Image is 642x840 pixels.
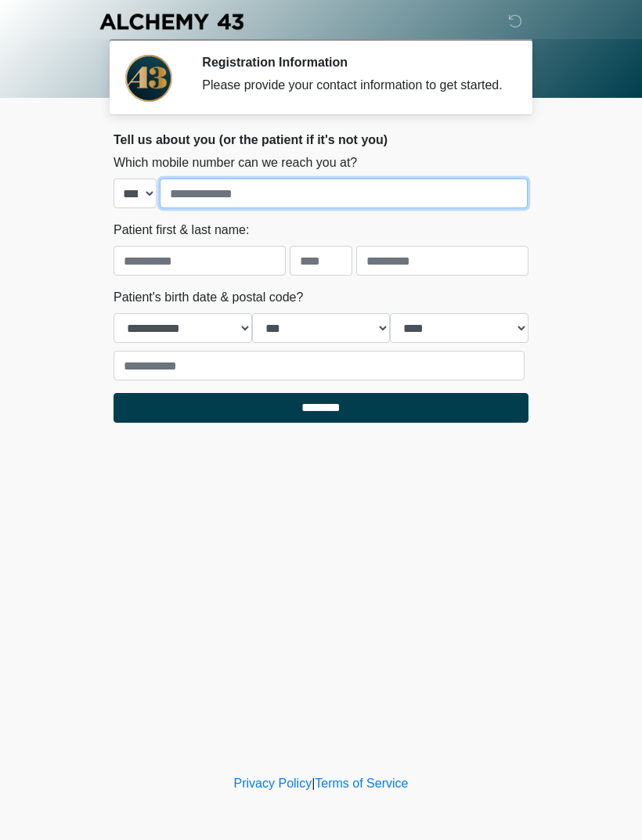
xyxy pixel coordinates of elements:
label: Patient's birth date & postal code? [114,288,303,307]
h2: Registration Information [202,55,505,70]
img: Alchemy 43 Logo [98,12,245,31]
a: | [312,777,315,790]
h2: Tell us about you (or the patient if it's not you) [114,132,528,147]
a: Terms of Service [315,777,408,790]
a: Privacy Policy [234,777,312,790]
label: Which mobile number can we reach you at? [114,153,357,172]
img: Agent Avatar [125,55,172,102]
div: Please provide your contact information to get started. [202,76,505,95]
label: Patient first & last name: [114,221,249,240]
